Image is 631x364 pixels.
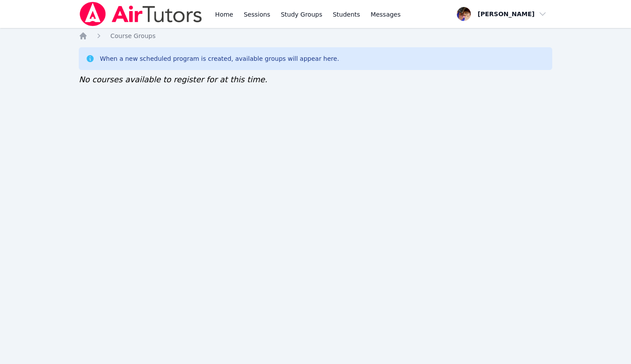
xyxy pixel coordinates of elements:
nav: Breadcrumb [79,31,552,40]
div: When a new scheduled program is created, available groups will appear here. [100,54,339,63]
span: Course Groups [110,32,155,39]
a: Course Groups [110,31,155,40]
span: No courses available to register for at this time. [79,75,267,84]
img: Air Tutors [79,2,203,26]
span: Messages [371,10,401,19]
